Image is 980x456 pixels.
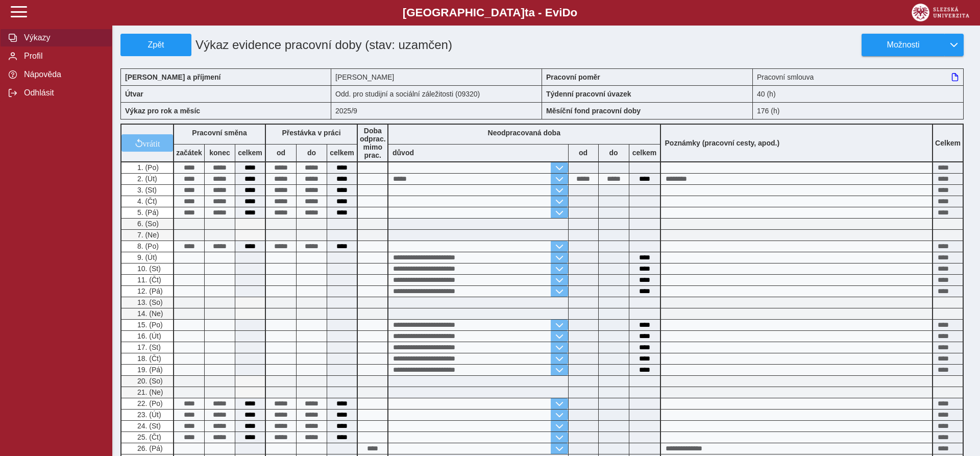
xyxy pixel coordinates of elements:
[546,107,641,115] b: Měsíční fond pracovní doby
[135,321,163,329] span: 15. (Po)
[562,6,570,19] span: D
[235,149,265,157] b: celkem
[546,90,631,98] b: Týdenní pracovní úvazek
[125,90,143,98] b: Útvar
[525,6,528,19] span: t
[135,399,163,407] span: 22. (Po)
[135,265,161,273] span: 10. (St)
[135,276,161,284] span: 11. (Čt)
[143,139,160,147] span: vrátit
[135,287,163,295] span: 12. (Pá)
[205,149,235,157] b: konec
[120,34,191,56] button: Zpět
[31,6,949,19] b: [GEOGRAPHIC_DATA] a - Evi
[599,149,629,157] b: do
[135,197,157,205] span: 4. (Čt)
[629,149,660,157] b: celkem
[192,129,247,137] b: Pracovní směna
[546,73,600,81] b: Pracovní poměr
[266,149,296,157] b: od
[135,422,161,430] span: 24. (St)
[661,139,784,147] b: Poznámky (pracovní cesty, apod.)
[135,175,157,183] span: 2. (Út)
[125,40,187,50] span: Zpět
[912,4,969,21] img: logo_web_su.png
[870,40,936,50] span: Možnosti
[753,85,964,102] div: 40 (h)
[125,107,200,115] b: Výkaz pro rok a měsíc
[125,73,220,81] b: [PERSON_NAME] a příjmení
[121,134,173,152] button: vrátit
[360,127,386,159] b: Doba odprac. mimo prac.
[135,377,163,385] span: 20. (So)
[135,298,163,306] span: 13. (So)
[331,102,542,119] div: 2025/9
[191,34,475,56] h1: Výkaz evidence pracovní doby (stav: uzamčen)
[135,343,161,351] span: 17. (St)
[135,332,161,340] span: 16. (Út)
[571,6,578,19] span: o
[297,149,327,157] b: do
[135,388,163,396] span: 21. (Ne)
[135,253,157,261] span: 9. (Út)
[753,68,964,85] div: Pracovní smlouva
[135,220,159,228] span: 6. (So)
[135,444,163,452] span: 26. (Pá)
[331,85,542,102] div: Odd. pro studijní a sociální záležitosti (09320)
[21,52,104,61] span: Profil
[393,149,414,157] b: důvod
[135,433,161,441] span: 25. (Čt)
[135,163,159,172] span: 1. (Po)
[569,149,598,157] b: od
[327,149,357,157] b: celkem
[21,88,104,98] span: Odhlásit
[135,208,159,217] span: 5. (Pá)
[135,231,159,239] span: 7. (Ne)
[135,366,163,374] span: 19. (Pá)
[282,129,340,137] b: Přestávka v práci
[174,149,204,157] b: začátek
[331,68,542,85] div: [PERSON_NAME]
[135,309,163,318] span: 14. (Ne)
[753,102,964,119] div: 176 (h)
[488,129,560,137] b: Neodpracovaná doba
[135,242,159,250] span: 8. (Po)
[135,411,161,419] span: 23. (Út)
[862,34,944,56] button: Možnosti
[21,70,104,79] span: Nápověda
[135,186,157,194] span: 3. (St)
[135,354,161,363] span: 18. (Čt)
[935,139,961,147] b: Celkem
[21,33,104,42] span: Výkazy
